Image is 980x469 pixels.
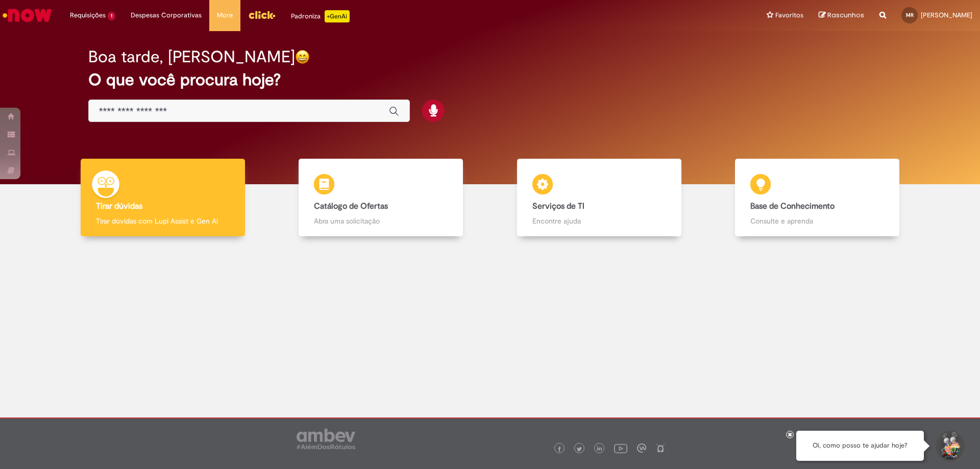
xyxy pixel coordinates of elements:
img: logo_footer_workplace.png [637,443,646,453]
button: Iniciar Conversa de Suporte [934,431,965,461]
b: Base de Conhecimento [750,201,835,211]
div: Oi, como posso te ajudar hoje? [796,431,924,461]
p: Encontre ajuda [532,216,666,226]
img: click_logo_yellow_360x200.png [248,7,276,22]
div: Padroniza [291,10,350,22]
p: Tirar dúvidas com Lupi Assist e Gen Ai [96,216,230,226]
p: Abra uma solicitação [314,216,448,226]
a: Base de Conhecimento Consulte e aprenda [708,159,927,237]
b: Serviços de TI [532,201,584,211]
a: Rascunhos [819,11,864,20]
b: Catálogo de Ofertas [314,201,388,211]
img: logo_footer_youtube.png [614,441,627,455]
span: 1 [108,12,115,20]
p: +GenAi [325,10,350,22]
h2: Boa tarde, [PERSON_NAME] [88,48,295,66]
span: Rascunhos [827,10,864,20]
h2: O que você procura hoje? [88,71,892,89]
span: Despesas Corporativas [131,10,202,20]
img: happy-face.png [295,50,310,64]
img: logo_footer_ambev_rotulo_gray.png [297,429,355,449]
img: ServiceNow [1,5,54,26]
img: logo_footer_facebook.png [557,447,562,452]
img: logo_footer_linkedin.png [597,446,602,452]
a: Tirar dúvidas Tirar dúvidas com Lupi Assist e Gen Ai [54,159,272,237]
span: More [217,10,233,20]
p: Consulte e aprenda [750,216,884,226]
a: Catálogo de Ofertas Abra uma solicitação [272,159,491,237]
a: Serviços de TI Encontre ajuda [490,159,708,237]
span: Requisições [70,10,106,20]
img: logo_footer_twitter.png [577,447,582,452]
img: logo_footer_naosei.png [656,443,665,453]
span: [PERSON_NAME] [921,11,972,19]
span: Favoritos [775,10,803,20]
b: Tirar dúvidas [96,201,142,211]
span: MR [906,12,914,18]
